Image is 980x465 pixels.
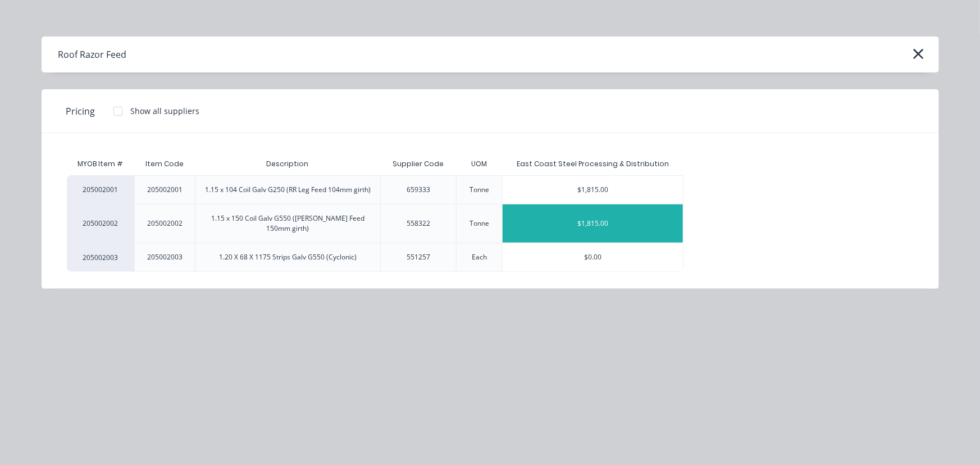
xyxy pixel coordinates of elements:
div: $1,815.00 [503,204,683,243]
div: Show all suppliers [131,105,200,117]
div: $0.00 [503,243,683,271]
div: 205002001 [147,185,183,195]
div: East Coast Steel Processing & Distribution [517,159,669,169]
div: Item Code [136,150,193,178]
div: UOM [462,150,496,178]
div: 205002001 [67,175,134,204]
div: Supplier Code [384,150,453,178]
div: 1.20 X 68 X 1175 Strips Galv G550 (Cyclonic) [219,252,357,262]
div: 1.15 x 150 Coil Galv G550 ([PERSON_NAME] Feed 150mm girth) [204,213,371,234]
div: 205002003 [67,243,134,272]
div: Description [258,150,318,178]
div: 205002002 [147,218,183,229]
span: Pricing [66,104,95,118]
div: MYOB Item # [67,153,134,175]
div: 659333 [407,185,430,195]
div: Tonne [470,185,489,195]
div: 205002002 [67,204,134,243]
div: Tonne [470,218,489,229]
div: Roof Razor Feed [58,48,127,61]
div: 551257 [407,252,430,262]
div: 558322 [407,218,430,229]
div: 1.15 x 104 Coil Galv G250 (RR Leg Feed 104mm girth) [205,185,371,195]
div: Each [472,252,487,262]
div: $1,815.00 [503,176,683,204]
div: 205002003 [147,252,183,262]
